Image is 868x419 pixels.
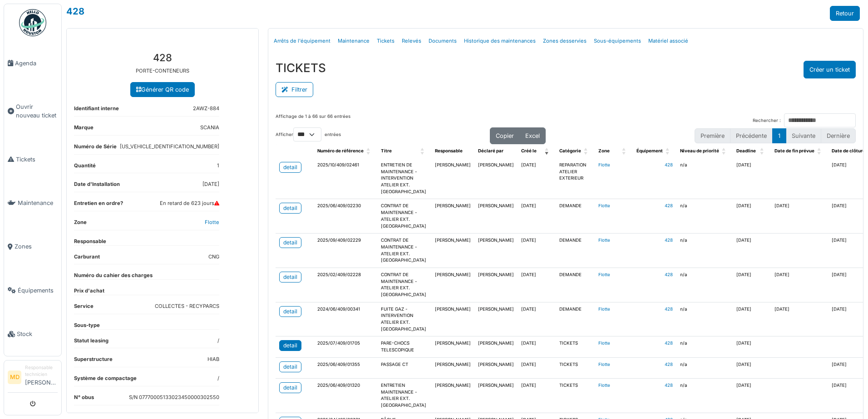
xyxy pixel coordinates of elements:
a: Équipements [4,268,61,312]
dt: Statut leasing [74,337,108,348]
td: 2024/06/409/00341 [314,302,377,336]
button: Filtrer [276,82,313,97]
td: n/a [676,234,733,268]
td: [DATE] [733,234,771,268]
td: [PERSON_NAME] [431,357,474,378]
a: Flotte [598,383,610,388]
a: Arrêts de l'équipement [270,30,334,52]
a: Documents [425,30,460,52]
td: TICKETS [556,378,595,413]
span: Catégorie: Activate to sort [584,144,589,158]
a: 428 [665,162,673,167]
a: detail [279,382,301,393]
span: Deadline: Activate to sort [760,144,765,158]
div: detail [283,363,297,371]
td: [PERSON_NAME] [431,158,474,199]
span: Date de fin prévue [774,148,814,153]
a: Matériel associé [645,30,692,52]
td: 2025/07/409/01705 [314,336,377,357]
td: [DATE] [518,158,556,199]
td: n/a [676,268,733,302]
td: [PERSON_NAME] [431,378,474,413]
dd: / [217,337,219,345]
dd: COLLECTES - RECYPARCS [155,302,219,310]
dd: S/N 07770005133023450000302550 [129,394,219,401]
dd: [DATE] [202,180,219,188]
li: [PERSON_NAME] [25,364,58,390]
td: n/a [676,378,733,413]
td: 2025/06/409/02230 [314,199,377,234]
dt: Système de compactage [74,375,137,386]
img: Badge_color-CXgf-gQk.svg [19,9,46,36]
a: 428 [665,203,673,208]
dt: Prix d'achat [74,287,104,295]
span: Créé le [521,148,537,153]
td: ENTRETIEN DE MAINTENANCE - INTERVENTION ATELIER EXT. [GEOGRAPHIC_DATA] [377,158,431,199]
a: 428 [665,362,673,367]
span: Date de fin prévue: Activate to sort [817,144,823,158]
button: Excel [519,127,546,144]
td: [DATE] [733,268,771,302]
td: 2025/06/409/01320 [314,378,377,413]
a: detail [279,306,301,317]
a: Flotte [205,219,219,225]
a: Stock [4,312,61,356]
td: DEMANDE [556,199,595,234]
td: [DATE] [518,199,556,234]
dd: HIAB [207,356,219,363]
td: 2025/02/409/02228 [314,268,377,302]
div: detail [283,239,297,247]
td: CONTRAT DE MAINTENANCE - ATELIER EXT. [GEOGRAPHIC_DATA] [377,234,431,268]
a: Flotte [598,162,610,167]
td: DEMANDE [556,268,595,302]
a: Flotte [598,307,610,312]
td: TICKETS [556,336,595,357]
a: Zones desservies [539,30,590,52]
a: Sous-équipements [590,30,645,52]
span: Zone [598,148,610,153]
td: CONTRAT DE MAINTENANCE - ATELIER EXT. [GEOGRAPHIC_DATA] [377,268,431,302]
p: PORTE-CONTENEURS [74,67,251,75]
span: Agenda [15,59,58,68]
dt: Superstructure [74,356,113,367]
td: 2025/10/409/02461 [314,158,377,199]
a: Flotte [598,238,610,243]
h3: 428 [74,52,251,63]
a: Agenda [4,41,61,85]
a: detail [279,237,301,248]
button: 1 [772,128,786,143]
td: ENTRETIEN MAINTENANCE - ATELIER EXT. [GEOGRAPHIC_DATA] [377,378,431,413]
a: Tickets [373,30,398,52]
td: n/a [676,336,733,357]
dd: [US_VEHICLE_IDENTIFICATION_NUMBER] [120,143,219,151]
td: [DATE] [733,199,771,234]
td: CONTRAT DE MAINTENANCE - ATELIER EXT. [GEOGRAPHIC_DATA] [377,199,431,234]
div: detail [283,384,297,392]
td: DEMANDE [556,234,595,268]
td: [DATE] [518,357,556,378]
div: detail [283,341,297,350]
span: Excel [525,132,540,139]
a: Relevés [398,30,425,52]
a: Maintenance [334,30,373,52]
a: Ouvrir nouveau ticket [4,85,61,137]
a: MD Responsable technicien[PERSON_NAME] [8,364,58,393]
span: Titre [381,148,392,153]
dt: N° obus [74,394,94,405]
dd: SCANIA [200,124,219,132]
label: Rechercher : [753,117,781,124]
div: detail [283,307,297,316]
span: Numéro de référence [317,148,364,153]
span: Stock [17,330,58,338]
dd: / [217,375,219,382]
a: 428 [665,341,673,346]
td: [DATE] [733,378,771,413]
td: [PERSON_NAME] [431,268,474,302]
span: Maintenance [18,199,58,207]
td: [PERSON_NAME] [474,357,518,378]
dt: Carburant [74,253,100,264]
dt: Zone [74,219,87,230]
span: Équipement: Activate to sort [666,144,671,158]
td: TICKETS [556,357,595,378]
dt: Sous-type [74,322,100,329]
